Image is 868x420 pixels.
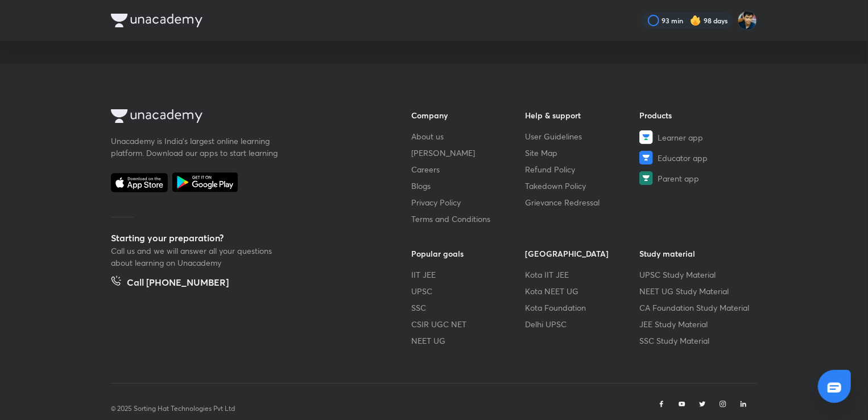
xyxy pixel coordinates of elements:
a: Blogs [411,180,526,192]
a: Takedown Policy [526,180,640,192]
a: Educator app [639,151,754,164]
a: Terms and Conditions [411,213,526,225]
img: Parent app [639,171,653,185]
h6: Study material [639,248,754,260]
span: Careers [411,163,440,175]
a: UPSC [411,285,526,297]
h5: Call [PHONE_NUMBER] [127,275,229,291]
a: Grievance Redressal [526,196,640,208]
a: Kota NEET UG [526,285,640,297]
img: Company Logo [111,14,202,27]
a: UPSC Study Material [639,269,754,281]
a: NEET UG [411,335,526,347]
a: Site Map [526,147,640,159]
a: Kota IIT JEE [526,269,640,281]
img: Educator app [639,151,653,164]
h5: Starting your preparation? [111,231,375,245]
img: Company Logo [111,109,202,123]
a: JEE Study Material [639,318,754,330]
span: Educator app [658,152,708,164]
a: IIT JEE [411,269,526,281]
h6: Help & support [526,109,640,121]
img: Learner app [639,130,653,144]
p: © 2025 Sorting Hat Technologies Pvt Ltd [111,403,235,414]
a: User Guidelines [526,130,640,142]
a: Call [PHONE_NUMBER] [111,275,229,291]
a: Careers [411,163,526,175]
p: Call us and we will answer all your questions about learning on Unacademy [111,245,282,269]
a: Delhi UPSC [526,318,640,330]
img: streak [690,15,701,26]
a: CSIR UGC NET [411,318,526,330]
a: SSC [411,302,526,314]
a: About us [411,130,526,142]
p: Unacademy is India’s largest online learning platform. Download our apps to start learning [111,135,282,159]
h6: Products [639,109,754,121]
a: [PERSON_NAME] [411,147,526,159]
a: Privacy Policy [411,196,526,208]
a: SSC Study Material [639,335,754,347]
h6: Company [411,109,526,121]
span: Learner app [658,131,703,143]
span: Parent app [658,172,699,184]
a: Refund Policy [526,163,640,175]
img: SHREYANSH GUPTA [738,11,757,30]
a: Company Logo [111,109,375,126]
a: Parent app [639,171,754,185]
h6: [GEOGRAPHIC_DATA] [526,248,640,260]
a: NEET UG Study Material [639,285,754,297]
a: CA Foundation Study Material [639,302,754,314]
a: Kota Foundation [526,302,640,314]
a: Learner app [639,130,754,144]
h6: Popular goals [411,248,526,260]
